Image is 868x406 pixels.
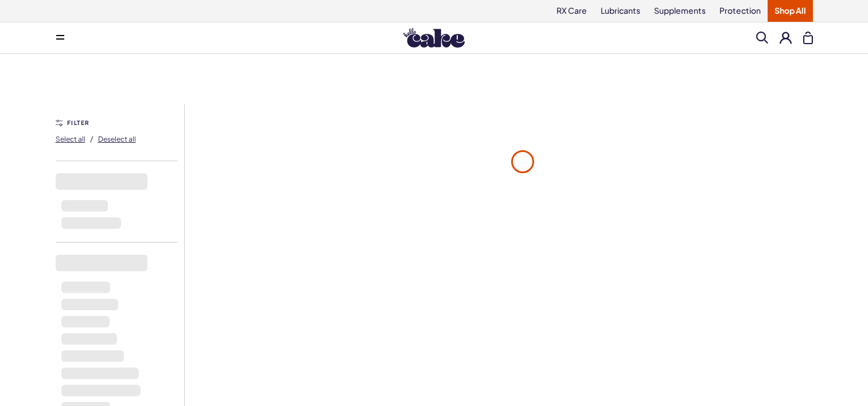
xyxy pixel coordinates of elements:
[403,28,465,48] img: Hello Cake
[98,135,136,143] span: Deselect all
[56,130,85,148] button: Select all
[56,135,85,143] span: Select all
[90,134,94,144] span: /
[98,130,136,148] button: Deselect all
